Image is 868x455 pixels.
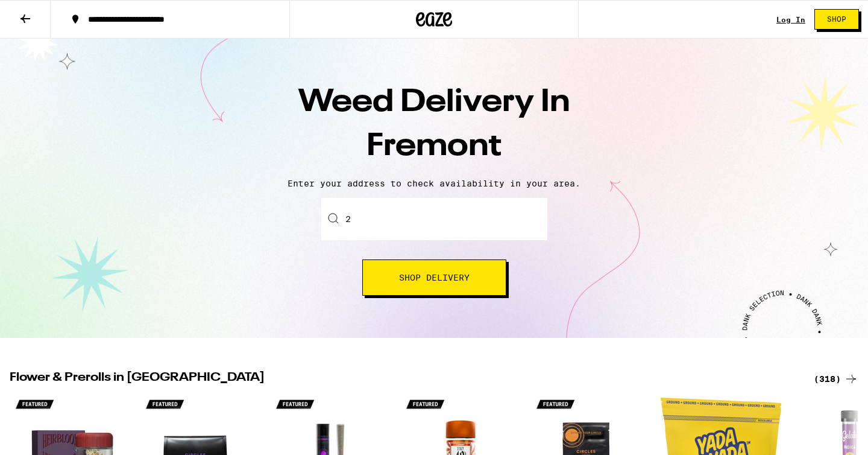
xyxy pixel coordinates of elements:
[805,9,868,30] a: Shop
[776,16,805,24] a: Log In
[321,198,547,240] input: Enter your delivery address
[12,179,856,188] p: Enter your address to check availability in your area.
[223,81,645,169] h1: Weed Delivery In
[362,259,506,296] button: Shop Delivery
[814,9,859,30] button: Shop
[10,372,799,386] h2: Flower & Prerolls in [GEOGRAPHIC_DATA]
[399,273,470,282] span: Shop Delivery
[366,131,502,162] span: Fremont
[814,372,858,386] a: (318)
[827,16,846,23] span: Shop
